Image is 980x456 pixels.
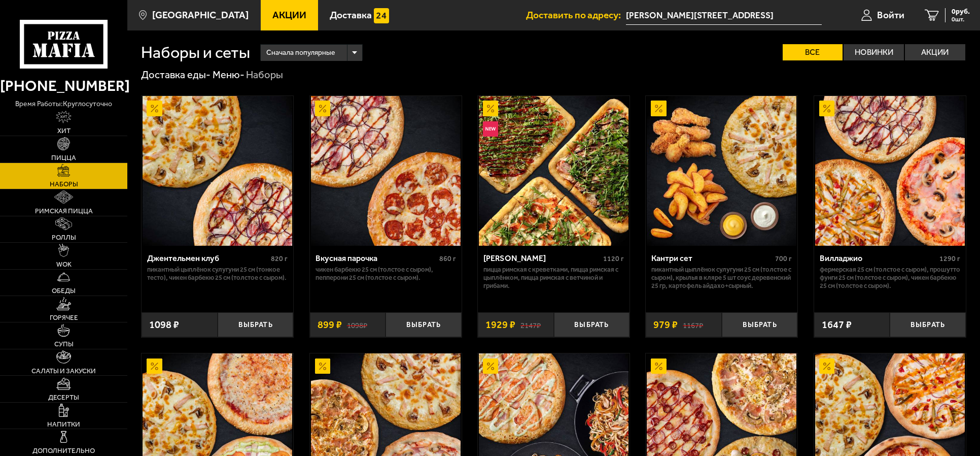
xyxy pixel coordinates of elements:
[651,359,666,374] img: Акционный
[310,96,462,246] a: АкционныйВкусная парочка
[819,359,834,374] img: Акционный
[218,312,294,337] button: Выбрать
[526,10,626,20] span: Доставить по адресу:
[479,96,628,246] img: Мама Миа
[683,319,703,330] s: 1167 ₽
[483,121,498,137] img: Новинка
[50,314,78,321] span: Горячее
[478,96,629,246] a: АкционныйНовинкаМама Миа
[316,253,437,263] div: Вкусная парочка
[271,254,288,263] span: 820 г
[32,447,95,454] span: Дополнительно
[147,101,162,116] img: Акционный
[149,319,179,330] span: 1098 ₽
[905,44,965,60] label: Акции
[48,394,79,401] span: Десерты
[939,254,960,263] span: 1290 г
[819,101,834,116] img: Акционный
[651,101,666,116] img: Акционный
[51,154,76,161] span: Пицца
[374,8,389,23] img: 15daf4d41897b9f0e9f617042186c801.svg
[952,16,970,22] span: 0 шт.
[50,181,78,187] span: Наборы
[485,319,515,330] span: 1929 ₽
[822,319,852,330] span: 1647 ₽
[783,44,843,60] label: Все
[814,96,966,246] a: АкционныйВилладжио
[647,96,796,246] img: Кантри сет
[626,6,822,25] span: Невский проспект, 60
[147,359,162,374] img: Акционный
[890,312,966,337] button: Выбрать
[483,253,601,263] div: [PERSON_NAME]
[520,319,541,330] s: 2147 ₽
[52,234,76,241] span: Роллы
[603,254,624,263] span: 1120 г
[330,10,372,20] span: Доставка
[844,44,904,60] label: Новинки
[775,254,792,263] span: 700 г
[143,96,292,246] img: Джентельмен клуб
[57,127,71,134] span: Хит
[653,319,678,330] span: 979 ₽
[386,312,462,337] button: Выбрать
[952,8,970,15] span: 0 руб.
[213,69,244,81] a: Меню-
[554,312,630,337] button: Выбрать
[626,6,822,25] input: Ваш адрес доставки
[272,10,306,20] span: Акции
[483,101,498,116] img: Акционный
[316,266,456,282] p: Чикен Барбекю 25 см (толстое с сыром), Пепперони 25 см (толстое с сыром).
[142,96,293,246] a: АкционныйДжентельмен клуб
[152,10,249,20] span: [GEOGRAPHIC_DATA]
[147,253,268,263] div: Джентельмен клуб
[820,266,960,290] p: Фермерская 25 см (толстое с сыром), Прошутто Фунги 25 см (толстое с сыром), Чикен Барбекю 25 см (...
[483,359,498,374] img: Акционный
[820,253,937,263] div: Вилладжио
[651,266,792,290] p: Пикантный цыплёнок сулугуни 25 см (толстое с сыром), крылья в кляре 5 шт соус деревенский 25 гр, ...
[315,101,330,116] img: Акционный
[318,319,342,330] span: 899 ₽
[311,96,461,246] img: Вкусная парочка
[646,96,797,246] a: АкционныйКантри сет
[266,43,335,62] span: Сначала популярные
[651,253,773,263] div: Кантри сет
[147,266,288,282] p: Пикантный цыплёнок сулугуни 25 см (тонкое тесто), Чикен Барбекю 25 см (толстое с сыром).
[56,261,72,268] span: WOK
[347,319,367,330] s: 1098 ₽
[52,287,76,294] span: Обеды
[141,44,250,60] h1: Наборы и сеты
[815,96,965,246] img: Вилладжио
[439,254,456,263] span: 860 г
[483,266,624,290] p: Пицца Римская с креветками, Пицца Римская с цыплёнком, Пицца Римская с ветчиной и грибами.
[54,341,74,347] span: Супы
[141,69,211,81] a: Доставка еды-
[31,368,96,374] span: Салаты и закуски
[722,312,798,337] button: Выбрать
[246,68,283,81] div: Наборы
[877,10,904,20] span: Войти
[35,208,93,214] span: Римская пицца
[315,359,330,374] img: Акционный
[47,421,80,428] span: Напитки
